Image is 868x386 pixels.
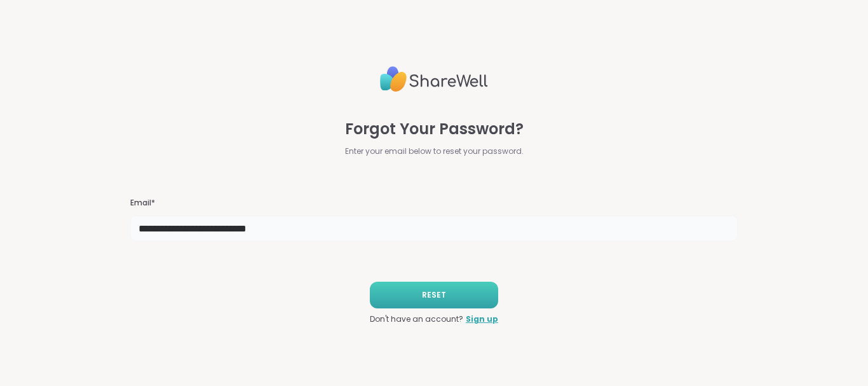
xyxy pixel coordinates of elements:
span: Don't have an account? [370,314,463,325]
span: Forgot Your Password? [345,118,524,141]
button: RESET [370,282,498,308]
h3: Email* [130,198,738,209]
span: RESET [422,289,446,301]
a: Sign up [466,314,498,325]
span: Enter your email below to reset your password. [345,146,524,157]
img: ShareWell Logo [380,61,488,97]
